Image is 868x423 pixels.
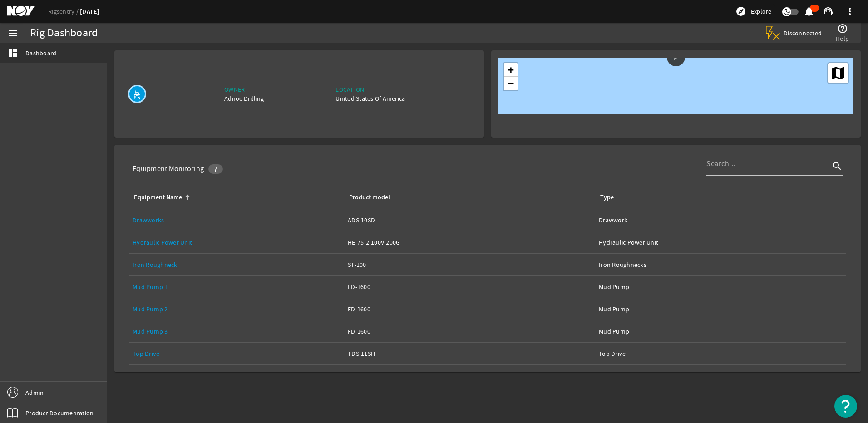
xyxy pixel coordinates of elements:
[348,192,588,202] div: Product model
[335,94,405,103] div: United States Of America
[133,209,340,231] a: Drawworks
[599,254,843,275] a: Iron Roughnecks
[508,78,514,89] span: −
[599,282,843,291] div: Mud Pump
[133,192,337,202] div: Equipment Name
[133,238,192,246] a: Hydraulic Power Unit
[133,254,340,275] a: Iron Roughneck
[706,158,830,169] input: Search...
[30,29,98,38] div: Rig Dashboard
[348,320,592,342] a: FD-1600
[599,327,843,336] div: Mud Pump
[208,164,223,174] div: 7
[834,395,857,418] button: Open Resource Center
[335,85,405,94] div: Location
[837,23,848,34] mat-icon: help_outline
[832,161,843,172] i: search
[599,343,843,364] a: Top Drive
[348,276,592,298] a: FD-1600
[600,192,614,202] div: Type
[348,231,592,253] a: HE-75-2-100V-200G
[133,261,178,269] a: Iron Roughneck
[48,7,80,15] a: Rigsentry
[133,283,168,291] a: Mud Pump 1
[133,231,340,253] a: Hydraulic Power Unit
[25,388,44,397] span: Admin
[599,349,843,358] div: Top Drive
[804,6,814,17] mat-icon: notifications
[224,85,264,94] div: Owner
[348,343,592,364] a: TDS-11SH
[599,305,843,314] div: Mud Pump
[25,408,94,418] span: Product Documentation
[348,349,592,358] div: TDS-11SH
[599,192,839,202] div: Type
[823,6,833,17] mat-icon: support_agent
[133,320,340,342] a: Mud Pump 3
[25,49,56,58] span: Dashboard
[133,343,340,364] a: Top Drive
[133,349,159,358] a: Top Drive
[348,260,592,269] div: ST-100
[133,327,168,335] a: Mud Pump 3
[836,34,849,43] span: Help
[7,48,18,59] mat-icon: dashboard
[348,327,592,336] div: FD-1600
[348,216,592,225] div: ADS-10SD
[839,0,861,22] button: more_vert
[828,63,848,83] a: Layers
[784,29,822,37] span: Disconnected
[599,238,843,247] div: Hydraulic Power Unit
[504,77,518,90] a: Zoom out
[599,260,843,269] div: Iron Roughnecks
[133,276,340,298] a: Mud Pump 1
[133,216,164,224] a: Drawworks
[599,320,843,342] a: Mud Pump
[134,192,182,202] div: Equipment Name
[133,164,204,173] div: Equipment Monitoring
[7,28,18,39] mat-icon: menu
[751,7,771,16] span: Explore
[348,254,592,275] a: ST-100
[599,298,843,320] a: Mud Pump
[133,298,340,320] a: Mud Pump 2
[80,7,100,16] a: [DATE]
[348,305,592,314] div: FD-1600
[504,63,518,77] a: Zoom in
[599,276,843,298] a: Mud Pump
[599,231,843,253] a: Hydraulic Power Unit
[133,305,168,313] a: Mud Pump 2
[348,282,592,291] div: FD-1600
[508,64,514,75] span: +
[599,209,843,231] a: Drawwork
[732,4,775,19] button: Explore
[349,192,390,202] div: Product model
[348,298,592,320] a: FD-1600
[348,209,592,231] a: ADS-10SD
[735,6,746,17] mat-icon: explore
[348,238,592,247] div: HE-75-2-100V-200G
[224,94,264,103] div: Adnoc Drilling
[599,216,843,225] div: Drawwork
